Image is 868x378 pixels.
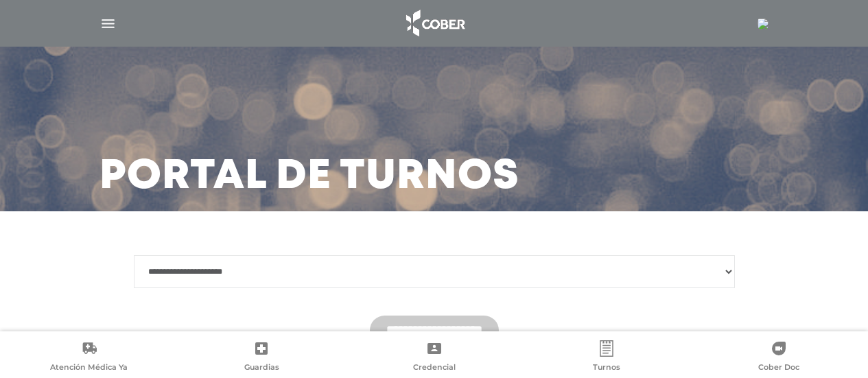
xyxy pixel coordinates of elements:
img: logo_cober_home-white.png [399,7,471,40]
span: Atención Médica Ya [50,362,128,375]
img: Cober_menu-lines-white.svg [99,15,117,32]
a: Turnos [520,340,692,375]
span: Turnos [593,362,620,375]
span: Cober Doc [758,362,799,375]
span: Credencial [413,362,456,375]
img: 3728 [758,19,769,29]
a: Cober Doc [693,340,865,375]
a: Guardias [175,340,347,375]
h3: Portal de turnos [99,159,519,195]
a: Credencial [348,340,520,375]
a: Atención Médica Ya [3,340,175,375]
span: Guardias [244,362,279,375]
